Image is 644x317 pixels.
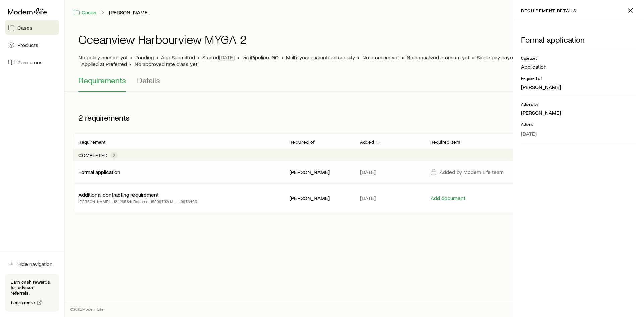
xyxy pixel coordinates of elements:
[289,139,315,145] p: Required of
[73,9,97,16] a: Cases
[85,113,130,122] span: requirements
[472,54,474,61] span: •
[521,75,636,81] p: Required of
[286,54,355,61] span: Multi-year guaranteed annuity
[78,75,126,85] span: Requirements
[17,24,32,31] span: Cases
[11,300,35,305] span: Learn more
[362,54,399,61] span: No premium yet
[130,54,132,61] span: •
[161,54,195,61] span: App Submitted
[360,139,374,145] p: Added
[360,169,376,175] span: [DATE]
[289,195,349,201] p: [PERSON_NAME]
[521,84,636,90] p: [PERSON_NAME]
[521,55,636,61] p: Category
[11,279,54,296] p: Earn cash rewards for advisor referrals.
[78,198,197,205] p: [PERSON_NAME] - 18423584; Bellann - 15999792; ML - 19973403
[78,169,120,175] p: Formal application
[521,109,636,116] p: [PERSON_NAME]
[78,113,83,122] span: 2
[81,61,127,67] span: Applied at Preferred
[17,261,53,267] span: Hide navigation
[78,54,128,61] span: No policy number yet
[130,61,132,67] span: •
[78,75,631,92] div: Application details tabs
[78,139,105,145] p: Requirement
[289,169,349,175] p: [PERSON_NAME]
[135,54,154,61] p: Pending
[109,9,150,16] a: [PERSON_NAME]
[5,38,59,52] a: Products
[198,54,200,61] span: •
[521,121,636,127] p: Added
[237,54,239,61] span: •
[402,54,404,61] span: •
[78,153,108,158] p: Completed
[70,306,104,312] p: © 2025 Modern Life
[521,35,636,44] p: Formal application
[78,191,159,198] p: Additional contracting requirement
[430,195,466,201] button: Add document
[17,59,43,66] span: Resources
[407,54,469,61] span: No annualized premium yet
[242,54,279,61] span: via iPipeline IGO
[521,8,576,13] p: requirement details
[430,139,460,145] p: Required item
[137,75,160,85] span: Details
[78,33,247,46] h1: Oceanview Harbourview MYGA 2
[360,195,376,201] span: [DATE]
[135,61,197,67] span: No approved rate class yet
[521,63,636,70] p: Application
[5,257,59,271] button: Hide navigation
[521,101,636,107] p: Added by
[113,153,115,158] span: 2
[202,54,235,61] p: Started
[477,54,517,61] span: Single pay payout
[521,130,537,137] span: [DATE]
[5,274,59,312] div: Earn cash rewards for advisor referrals.Learn more
[156,54,158,61] span: •
[219,54,235,61] span: [DATE]
[5,55,59,70] a: Resources
[5,20,59,35] a: Cases
[281,54,283,61] span: •
[17,42,38,48] span: Products
[440,169,504,175] p: Added by Modern Life team
[358,54,360,61] span: •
